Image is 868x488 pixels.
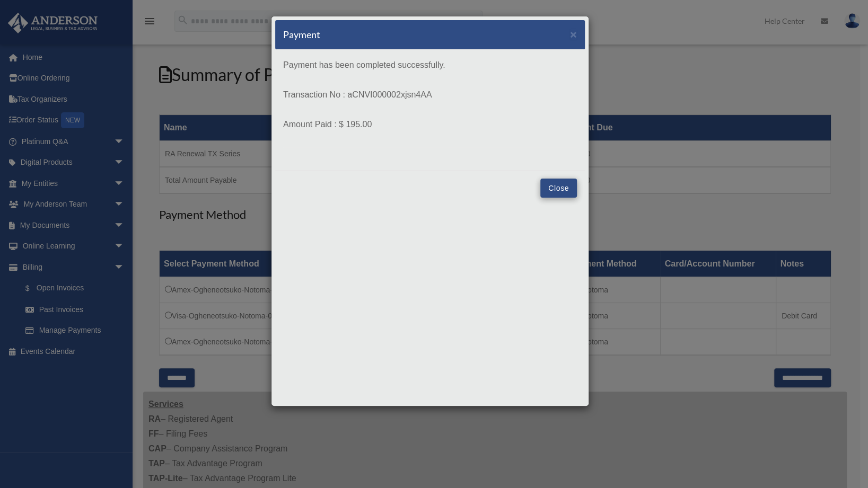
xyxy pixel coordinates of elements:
button: Close [540,179,577,198]
p: Payment has been completed successfully. [283,58,577,73]
p: Amount Paid : $ 195.00 [283,117,577,132]
h5: Payment [283,28,320,41]
p: Transaction No : aCNVI000002xjsn4AA [283,87,577,102]
button: Close [570,29,577,40]
span: × [570,28,577,40]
